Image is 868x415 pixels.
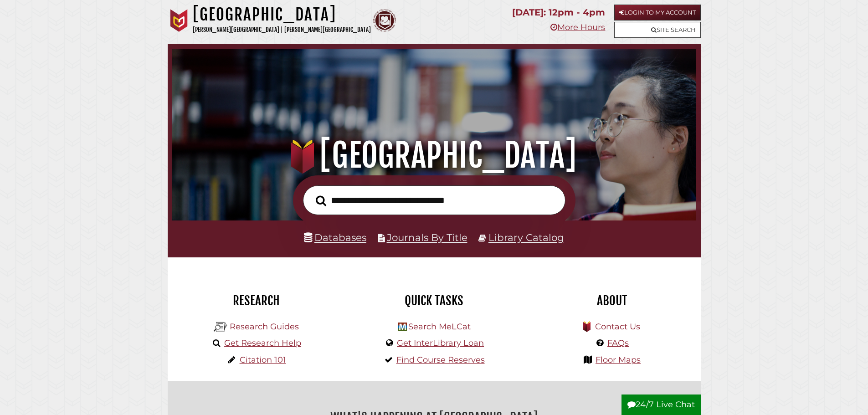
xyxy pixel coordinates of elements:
[224,338,301,348] a: Get Research Help
[316,195,326,206] i: Search
[614,5,701,20] a: Login to My Account
[595,322,640,332] a: Contact Us
[550,22,605,32] a: More Hours
[230,322,299,332] a: Research Guides
[214,320,227,334] img: Hekman Library Logo
[373,9,396,32] img: Calvin Theological Seminary
[168,9,190,32] img: Calvin University
[193,5,371,25] h1: [GEOGRAPHIC_DATA]
[596,355,641,365] a: Floor Maps
[398,323,407,331] img: Hekman Library Logo
[396,355,485,365] a: Find Course Reserves
[530,293,694,308] h2: About
[175,293,339,308] h2: Research
[614,22,701,38] a: Site Search
[512,5,605,20] p: [DATE]: 12pm - 4pm
[408,322,471,332] a: Search MeLCat
[185,135,683,175] h1: [GEOGRAPHIC_DATA]
[193,25,371,35] p: [PERSON_NAME][GEOGRAPHIC_DATA] | [PERSON_NAME][GEOGRAPHIC_DATA]
[397,338,484,348] a: Get InterLibrary Loan
[488,231,564,243] a: Library Catalog
[387,231,467,243] a: Journals By Title
[311,193,331,209] button: Search
[607,338,629,348] a: FAQs
[352,293,516,308] h2: Quick Tasks
[304,231,366,243] a: Databases
[240,355,286,365] a: Citation 101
